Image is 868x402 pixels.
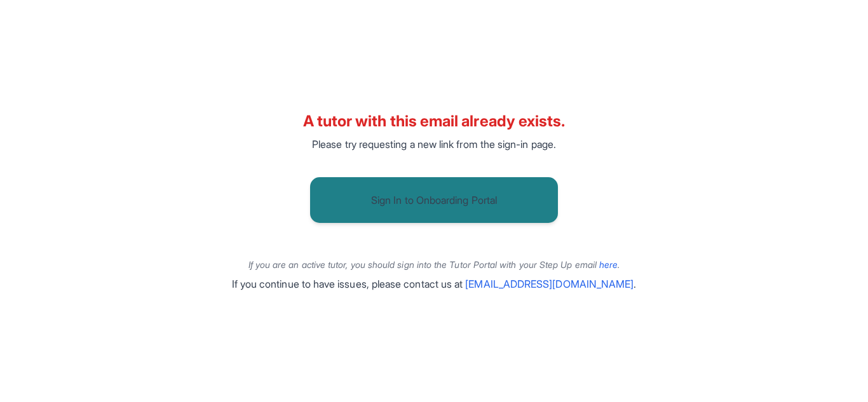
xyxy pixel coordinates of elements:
[303,111,566,131] h2: A tutor with this email already exists.
[232,276,637,291] p: If you continue to have issues, please contact us at .
[310,177,558,223] button: Sign In to Onboarding Portal
[300,172,568,228] a: Sign In to Onboarding Portal
[599,259,618,270] a: here
[248,258,620,271] p: If you are an active tutor, you should sign into the Tutor Portal with your Step Up email .
[465,278,634,290] a: [EMAIL_ADDRESS][DOMAIN_NAME]
[312,137,556,152] p: Please try requesting a new link from the sign-in page.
